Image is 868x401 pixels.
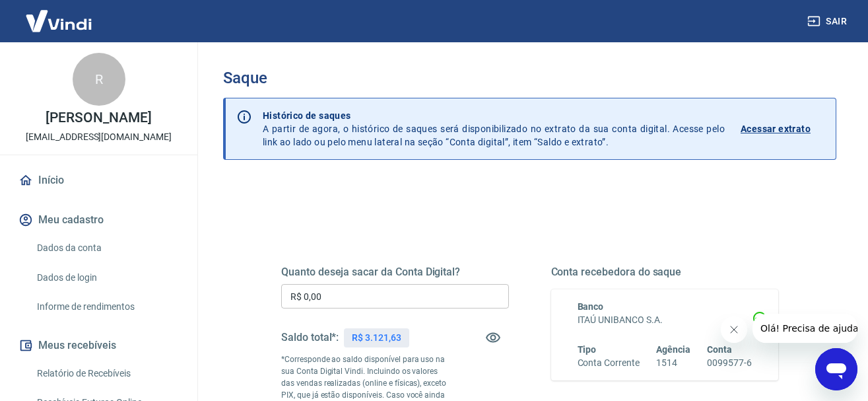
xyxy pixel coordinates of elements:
a: Relatório de Recebíveis [32,360,182,387]
a: Dados de login [32,264,182,291]
p: Histórico de saques [263,109,725,122]
a: Acessar extrato [741,109,825,149]
a: Dados da conta [32,235,182,262]
button: Meu cadastro [16,205,182,235]
p: Acessar extrato [741,122,811,135]
p: [EMAIL_ADDRESS][DOMAIN_NAME] [26,130,172,144]
h5: Quanto deseja sacar da Conta Digital? [281,266,509,279]
span: Olá! Precisa de ajuda? [8,9,111,20]
iframe: Mensagem da empresa [752,314,857,343]
button: Meus recebíveis [16,331,182,360]
img: Vindi [16,1,102,41]
span: Conta [707,344,732,355]
div: R [73,53,125,106]
h3: Saque [223,69,836,87]
h6: 0099577-6 [707,356,752,370]
h6: 1514 [656,356,690,370]
iframe: Botão para abrir a janela de mensagens [815,348,857,390]
h6: Conta Corrente [578,356,640,370]
h5: Saldo total*: [281,331,339,344]
p: [PERSON_NAME] [46,111,151,125]
button: Sair [805,9,852,34]
p: R$ 3.121,63 [352,331,401,345]
a: Informe de rendimentos [32,293,182,320]
p: A partir de agora, o histórico de saques será disponibilizado no extrato da sua conta digital. Ac... [263,109,725,149]
h6: ITAÚ UNIBANCO S.A. [578,313,752,327]
iframe: Fechar mensagem [721,316,747,343]
a: Início [16,166,182,195]
span: Banco [578,301,604,312]
h5: Conta recebedora do saque [551,266,779,279]
span: Tipo [578,344,597,355]
span: Agência [656,344,690,355]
